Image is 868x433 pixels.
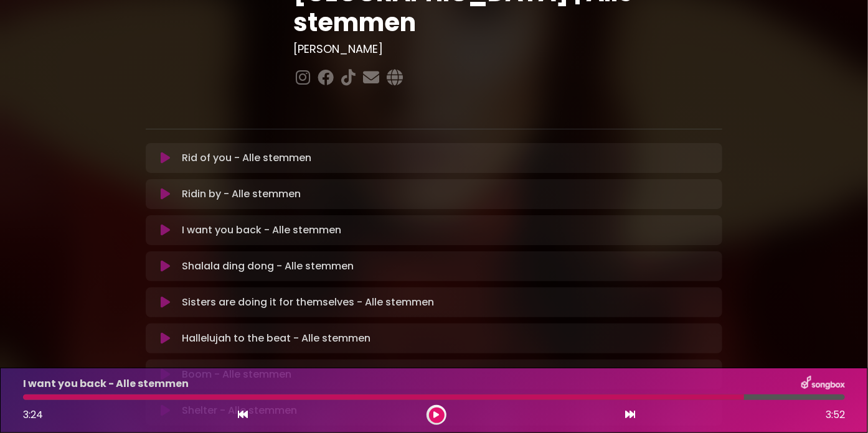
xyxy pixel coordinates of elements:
[182,223,341,238] p: I want you back - Alle stemmen
[182,259,354,274] p: Shalala ding dong - Alle stemmen
[182,151,311,165] p: Rid of you - Alle stemmen
[23,376,189,391] p: I want you back - Alle stemmen
[294,42,723,56] h3: [PERSON_NAME]
[182,367,291,382] p: Boom - Alle stemmen
[182,331,370,346] p: Hallelujah to the beat - Alle stemmen
[182,295,434,310] p: Sisters are doing it for themselves - Alle stemmen
[23,407,43,422] span: 3:24
[182,187,301,202] p: Ridin by - Alle stemmen
[826,407,845,422] span: 3:52
[801,376,845,392] img: songbox-logo-white.png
